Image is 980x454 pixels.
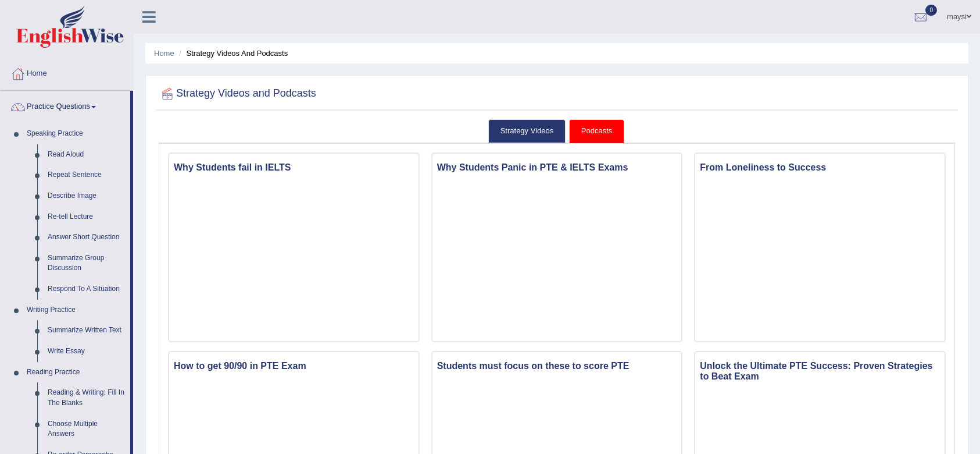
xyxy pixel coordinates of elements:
[42,279,130,300] a: Respond To A Situation
[22,362,130,383] a: Reading Practice
[488,119,566,143] a: Strategy Videos
[42,227,130,248] a: Answer Short Question
[42,414,130,445] a: Choose Multiple Answers
[432,159,682,176] h3: Why Students Panic in PTE & IELTS Exams
[569,119,624,143] a: Podcasts
[695,159,945,176] h3: From Loneliness to Success
[169,159,419,176] h3: Why Students fail in IELTS
[169,358,419,374] h3: How to get 90/90 in PTE Exam
[42,207,130,228] a: Re-tell Lecture
[432,358,682,374] h3: Students must focus on these to score PTE
[42,144,130,165] a: Read Aloud
[42,382,130,413] a: Reading & Writing: Fill In The Blanks
[159,85,316,102] h2: Strategy Videos and Podcasts
[42,341,130,362] a: Write Essay
[42,248,130,279] a: Summarize Group Discussion
[42,186,130,207] a: Describe Image
[22,123,130,144] a: Speaking Practice
[22,300,130,321] a: Writing Practice
[695,358,945,384] h3: Unlock the Ultimate PTE Success: Proven Strategies to Beat Exam
[42,165,130,186] a: Repeat Sentence
[1,91,130,120] a: Practice Questions
[176,48,288,59] li: Strategy Videos and Podcasts
[154,49,174,58] a: Home
[925,5,937,16] span: 0
[1,58,133,87] a: Home
[42,320,130,341] a: Summarize Written Text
